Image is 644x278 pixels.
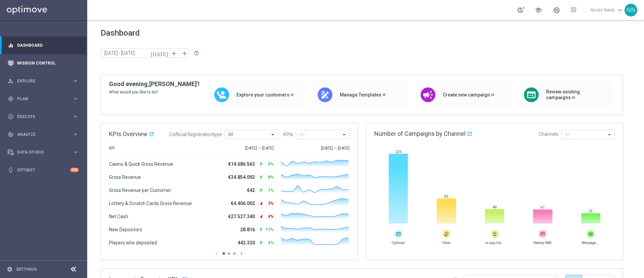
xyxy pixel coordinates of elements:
[7,61,79,66] button: Mission Control
[17,97,72,101] span: Plan
[8,131,14,137] i: track_changes
[8,114,14,120] i: play_circle_outline
[8,42,14,48] i: equalizer
[17,79,72,83] span: Explore
[72,78,79,84] i: keyboard_arrow_right
[72,149,79,155] i: keyboard_arrow_right
[8,78,14,84] i: person_search
[7,132,79,137] button: track_changes Analyze keyboard_arrow_right
[7,114,79,119] button: play_circle_outline Execute keyboard_arrow_right
[8,114,72,120] div: Execute
[16,267,37,271] a: Settings
[72,131,79,137] i: keyboard_arrow_right
[8,96,72,102] div: Plan
[8,131,72,137] div: Analyze
[8,161,79,179] div: Optibot
[8,149,72,155] div: Data Studio
[7,266,13,272] i: settings
[7,96,79,102] button: gps_fixed Plan keyboard_arrow_right
[72,95,79,102] i: keyboard_arrow_right
[8,78,72,84] div: Explore
[17,115,72,119] span: Execute
[590,5,625,15] a: Nicolo' Natalikeyboard_arrow_down
[17,36,79,54] a: Dashboard
[625,4,637,16] div: NN
[8,167,14,173] i: lightbulb
[17,54,79,72] a: Mission Control
[7,150,79,155] button: Data Studio keyboard_arrow_right
[70,168,79,172] div: +10
[7,167,79,173] button: lightbulb Optibot +10
[7,78,79,84] button: person_search Explore keyboard_arrow_right
[7,43,79,48] button: equalizer Dashboard
[8,54,79,72] div: Mission Control
[17,161,70,179] a: Optibot
[17,132,72,136] span: Analyze
[616,6,624,14] span: keyboard_arrow_down
[535,6,542,14] span: school
[17,150,72,154] span: Data Studio
[8,36,79,54] div: Dashboard
[8,96,14,102] i: gps_fixed
[72,113,79,120] i: keyboard_arrow_right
